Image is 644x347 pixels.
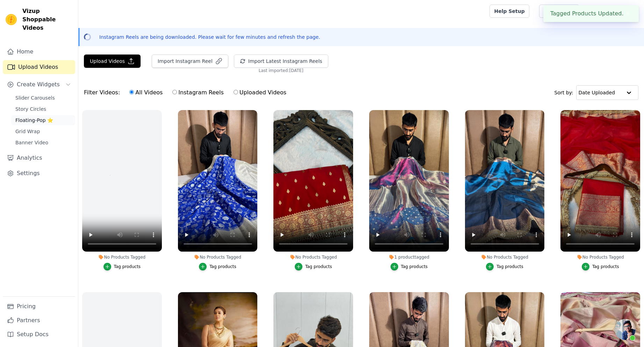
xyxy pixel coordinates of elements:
div: No Products Tagged [82,254,162,260]
a: Analytics [3,151,75,165]
a: Slider Carousels [11,93,75,103]
input: All Videos [129,90,134,94]
button: T The Usee Shop [585,5,638,17]
a: Pricing [3,299,75,313]
div: Tag products [592,264,619,269]
div: Sort by: [554,85,639,100]
div: No Products Tagged [465,254,545,260]
span: Slider Carousels [15,94,55,101]
a: Setup Docs [3,327,75,341]
div: Tag products [305,264,332,269]
span: Floating-Pop ⭐ [15,117,53,124]
a: Partners [3,313,75,327]
span: Story Circles [15,106,46,113]
p: The Usee Shop [596,5,638,17]
a: Open chat [615,319,636,340]
div: Tag products [209,264,236,269]
div: No Products Tagged [560,254,640,260]
span: Last imported: [DATE] [259,68,303,73]
button: Import Instagram Reel [152,55,228,68]
button: Tag products [295,263,332,270]
label: All Videos [129,88,163,97]
a: Upload Videos [3,60,75,74]
p: Instagram Reels are being downloaded. Please wait for few minutes and refresh the page. [99,34,320,41]
a: Grid Wrap [11,126,75,136]
button: Tag products [582,263,619,270]
button: Tag products [391,263,428,270]
span: Banner Video [15,139,48,146]
button: Upload Videos [84,55,141,68]
a: Story Circles [11,104,75,114]
div: Tag products [401,264,428,269]
button: Tag products [103,263,141,270]
span: Create Widgets [17,80,60,89]
button: Tag products [199,263,236,270]
label: Instagram Reels [172,88,224,97]
button: Close [624,9,632,18]
a: Book Demo [539,5,579,18]
button: Import Latest Instagram Reels [234,55,328,68]
div: Tag products [496,264,523,269]
span: Vizup Shoppable Videos [22,7,72,32]
div: No Products Tagged [178,254,258,260]
div: Tagged Products Updated. [543,5,639,22]
div: Tag products [114,264,141,269]
img: Vizup [6,14,17,25]
a: Help Setup [489,5,529,18]
div: Filter Videos: [84,85,290,101]
label: Uploaded Videos [233,88,287,97]
input: Uploaded Videos [234,90,238,94]
span: Grid Wrap [15,128,40,135]
a: Banner Video [11,138,75,147]
div: No Products Tagged [273,254,353,260]
button: Create Widgets [3,78,75,92]
button: Tag products [486,263,523,270]
input: Instagram Reels [172,90,177,94]
a: Settings [3,166,75,180]
div: 1 product tagged [369,254,449,260]
a: Floating-Pop ⭐ [11,115,75,125]
a: Home [3,45,75,59]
